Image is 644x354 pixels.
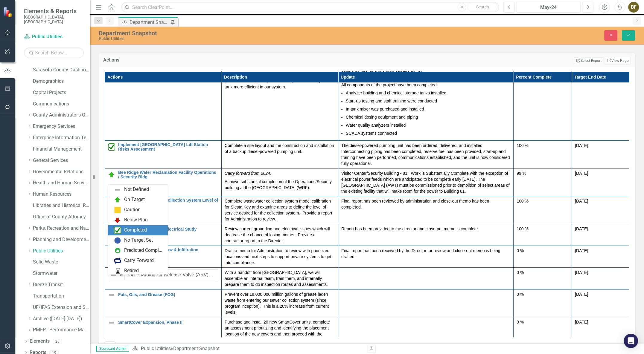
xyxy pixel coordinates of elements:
h6: Chemical dosing equipment and piping [346,115,510,119]
img: Retired [114,267,121,275]
a: Identify High Priority Inflow & Infiltration Contributors [118,248,218,257]
a: Breeze Transit [33,281,90,288]
p: With a handoff from [GEOGRAPHIC_DATA], we will assemble an internal team, train them, and interna... [225,269,335,287]
p: Final report has been received by the Director for review and close-out memo is being drafted. [341,248,510,260]
a: Enterprise Information Technology [33,134,90,141]
div: 99 % [517,170,569,176]
small: [GEOGRAPHIC_DATA], [GEOGRAPHIC_DATA] [24,15,84,24]
div: On Target [124,196,145,203]
span: [DATE] [575,199,588,203]
a: Financial Management [33,146,90,153]
input: Search Below... [24,47,84,58]
h6: All components of the project have been completed: [341,83,510,87]
div: Department Snapshot [99,30,401,36]
a: Capital Projects [33,89,90,96]
h6: Start-up testing and staff training were conducted [346,99,510,103]
div: 0 % [517,319,569,325]
a: Stormwater [33,270,90,277]
a: Archive ([DATE]-[DATE]) [33,315,90,322]
img: Carry Forward [114,257,121,264]
img: No Target Set [114,237,121,244]
div: Carry Forward [124,257,154,264]
a: PMEP - Performance Management Enhancement Program [33,327,90,333]
a: Sarasota County Dashboard [33,67,90,73]
span: Search [476,4,489,9]
div: Completed [124,227,147,234]
a: Public Utilities [24,33,84,40]
img: ClearPoint Strategy [3,6,14,17]
a: Parks, Recreation and Natural Resources [33,225,90,232]
span: [DATE] [575,248,588,253]
img: On Target [108,171,115,178]
img: Completed [114,227,121,234]
span: [DATE] [575,171,588,176]
div: Public Utilities [99,36,401,41]
a: Health and Human Services [33,180,90,186]
a: Governmental Relations [33,168,90,175]
a: View Page [605,57,631,65]
img: Not Defined [108,291,115,298]
em: Carry forward from 2024. [225,171,271,176]
img: Not Defined [114,186,121,193]
span: Elements & Reports [24,7,84,15]
div: 100 % [517,226,569,232]
h6: Analyzer building and chemical storage tanks installed [346,91,510,95]
a: Implement [GEOGRAPHIC_DATA] Lift Station Risks Assessment [118,142,218,152]
a: Public Utilities [33,248,90,255]
a: Planning and Development Services [33,236,90,243]
span: [DATE] [575,292,588,297]
h6: In-tank mixer was purchased and installed [346,107,510,111]
h3: Actions [103,57,220,63]
a: Siesta Key Wastewater Collection System Level of Service [118,198,218,207]
button: Select Report [574,57,603,64]
a: UF/IFAS Extension and Sustainability [33,304,90,311]
span: [DATE] [575,270,588,275]
img: Not Defined [110,272,117,279]
p: Review current grounding and electrical issues which will decrease the chance of losing motors. P... [225,226,335,244]
a: Emergency Services [33,123,90,130]
p: Report has been provided to the director and close-out memo is complete. [341,226,510,232]
a: SmartCover Expansion, Phase II [118,320,218,325]
a: Human Resources [33,191,90,198]
a: Elements [30,338,50,345]
div: No Target Set [124,237,153,244]
span: [DATE] [575,320,588,324]
h6: SCADA systems connected [346,131,510,136]
p: Final report has been reviewed by administration and close-out memo has been completed. [341,198,510,210]
img: Below Plan [114,217,121,224]
img: Completed [108,143,115,151]
img: Not Defined [108,319,115,326]
div: 26 [53,339,62,344]
div: Department Snapshot [130,19,169,26]
div: Open Intercom Messenger [624,334,638,348]
a: General Services [33,157,90,164]
button: Search [468,3,497,11]
p: Purchase and install 20 new SmartCover units, complete an assessment prioritizing and identifying... [225,319,335,343]
a: Solid Waste [33,259,90,266]
div: 100 % [517,142,569,148]
div: 0 % [517,291,569,297]
span: Scorecard Admin [96,346,129,352]
a: Fats, Oils, and Grease (FOG) [118,292,218,297]
a: Office of County Attorney [33,214,90,220]
a: Demographics [33,78,90,85]
p: Prevent over 18,000,000 million gallons of grease laden waste from entering our sewer collection ... [225,291,335,315]
button: BF [628,2,639,13]
p: Complete a site layout and the construction and installation of a backup diesel-powered pumping u... [225,142,335,154]
img: Caution [114,206,121,214]
p: The diesel-powered pumping unit has been ordered, delivered, and installed. Interconnecting pipin... [341,142,510,166]
a: Public Utilities [141,346,170,351]
p: Visitor Center/Security Building - 81: Work is Substantially Complete with the exception of elect... [341,170,510,194]
div: Caution [124,206,141,213]
span: [DATE] [575,226,588,231]
div: Department Snapshot [173,346,219,351]
p: Achieve substantial completion of the Operations/Security building at the [GEOGRAPHIC_DATA] (WRF). [225,177,335,191]
a: Communications [33,101,90,108]
div: Not Defined [124,186,149,193]
h6: Water quality analyzers installed [346,123,510,128]
button: May-24 [516,2,581,13]
div: 0 % [517,248,569,254]
img: On Target [114,196,121,203]
img: Predicted Complete [114,247,121,254]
